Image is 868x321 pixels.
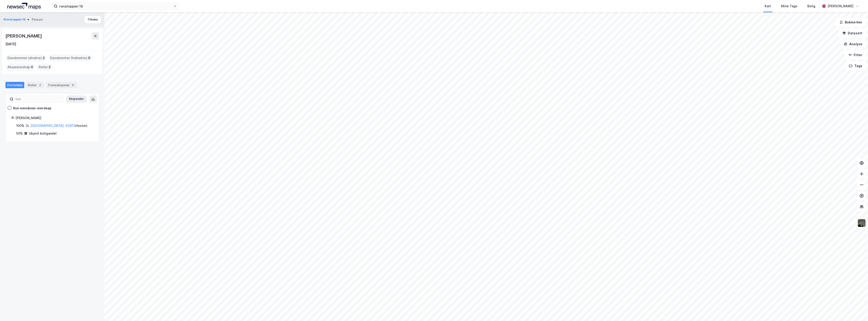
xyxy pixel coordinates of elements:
[6,63,35,71] div: Aksjeeierskap :
[781,3,797,9] div: Mine Tags
[5,41,16,47] div: [DATE]
[765,3,771,9] div: Kart
[807,3,815,9] div: Bolig
[32,17,43,22] div: Person
[16,123,24,128] div: 100%
[836,18,866,27] button: Bokmerker
[29,131,57,136] div: Ukjent boligandel
[15,115,93,121] div: [PERSON_NAME]
[43,55,45,61] span: 2
[5,32,43,40] div: [PERSON_NAME]
[840,40,866,49] button: Analyse
[31,64,33,70] span: 0
[16,131,23,136] div: 50%
[857,219,866,227] img: 9k=
[844,50,866,60] button: Filter
[7,3,41,10] img: logo.a4113a55bc3d86da70a041830d287a7e.svg
[38,83,42,87] div: 2
[57,3,173,10] input: Søk på adresse, matrikkel, gårdeiere, leietakere eller personer
[845,299,868,321] div: Kontrollprogram for chat
[26,82,44,88] div: Roller
[30,123,87,128] div: ( fester )
[6,54,47,62] div: Eiendommer (direkte) :
[13,96,63,103] input: Søk
[48,54,92,62] div: Eiendommer (Indirekte) :
[845,299,868,321] iframe: Chat Widget
[845,61,866,70] button: Tags
[71,83,75,87] div: 6
[828,3,853,9] div: [PERSON_NAME]
[838,29,866,38] button: Datasett
[84,16,101,23] button: Tilbake
[37,63,52,71] div: Roller :
[46,82,77,88] div: Transaksjoner
[13,105,51,111] div: Kun eiendoms-eierskap
[5,82,24,88] div: Portefølje
[30,124,75,128] a: [GEOGRAPHIC_DATA], 61/613
[4,17,27,22] button: Ronatoppen 16
[88,55,90,61] span: 0
[66,95,87,103] button: Ekspander
[49,64,51,70] span: 2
